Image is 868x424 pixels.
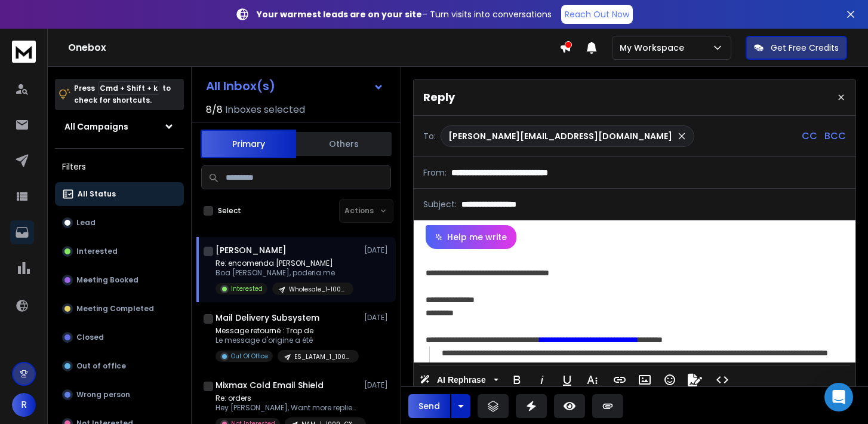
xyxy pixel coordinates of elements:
[216,336,359,345] p: Le message d'origine a été
[76,218,96,228] p: Lead
[216,268,353,278] p: Boa [PERSON_NAME], poderia me
[206,103,223,117] span: 8 / 8
[76,304,154,314] p: Meeting Completed
[55,115,184,139] button: All Campaigns
[55,325,184,349] button: Closed
[76,361,126,371] p: Out of office
[12,41,36,63] img: logo
[771,42,839,54] p: Get Free Credits
[608,368,631,392] button: Insert Link (⌘K)
[257,8,422,20] strong: Your warmest leads are on your site
[216,244,287,256] h1: [PERSON_NAME]
[231,284,263,293] p: Interested
[824,383,853,411] div: Open Intercom Messenger
[289,285,346,294] p: Wholesale_1-1000_CxO_BR_PHC
[216,394,359,403] p: Re: orders
[196,74,393,98] button: All Inbox(s)
[55,354,184,378] button: Out of office
[231,352,268,361] p: Out Of Office
[55,158,184,175] h3: Filters
[78,189,116,199] p: All Status
[561,5,633,24] a: Reach Out Now
[225,103,305,117] h3: Inboxes selected
[824,129,846,143] p: BCC
[417,368,501,392] button: AI Rephrase
[746,36,847,60] button: Get Free Credits
[216,379,324,391] h1: Mixmax Cold Email Shield
[206,80,275,92] h1: All Inbox(s)
[201,130,296,158] button: Primary
[218,206,241,216] label: Select
[257,8,552,20] p: – Turn visits into conversations
[55,182,184,206] button: All Status
[448,130,672,142] p: [PERSON_NAME][EMAIL_ADDRESS][DOMAIN_NAME]
[216,326,359,336] p: Message retourné : Trop de
[423,167,447,179] p: From:
[423,130,436,142] p: To:
[581,368,604,392] button: More Text
[423,89,455,106] p: Reply
[426,225,516,249] button: Help me write
[55,211,184,235] button: Lead
[12,393,36,417] button: R
[76,247,118,256] p: Interested
[76,390,130,400] p: Wrong person
[658,368,681,392] button: Emoticons
[76,275,138,285] p: Meeting Booked
[423,198,457,210] p: Subject:
[294,352,352,361] p: ES_LATAM_1_1000_CxO_Retail_PHC
[55,268,184,292] button: Meeting Booked
[55,239,184,263] button: Interested
[802,129,817,143] p: CC
[565,8,629,20] p: Reach Out Now
[435,375,488,385] span: AI Rephrase
[364,380,391,390] p: [DATE]
[684,368,706,392] button: Signature
[711,368,734,392] button: Code View
[296,131,392,157] button: Others
[55,383,184,407] button: Wrong person
[216,312,319,324] h1: Mail Delivery Subsystem
[64,121,128,133] h1: All Campaigns
[55,297,184,321] button: Meeting Completed
[76,333,104,342] p: Closed
[556,368,578,392] button: Underline (⌘U)
[68,41,559,55] h1: Onebox
[620,42,689,54] p: My Workspace
[364,313,391,322] p: [DATE]
[408,394,450,418] button: Send
[74,82,171,106] p: Press to check for shortcuts.
[216,403,359,413] p: Hey [PERSON_NAME], Want more replies to
[364,245,391,255] p: [DATE]
[216,259,353,268] p: Re: encomenda [PERSON_NAME]
[633,368,656,392] button: Insert Image (⌘P)
[98,81,159,95] span: Cmd + Shift + k
[531,368,553,392] button: Italic (⌘I)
